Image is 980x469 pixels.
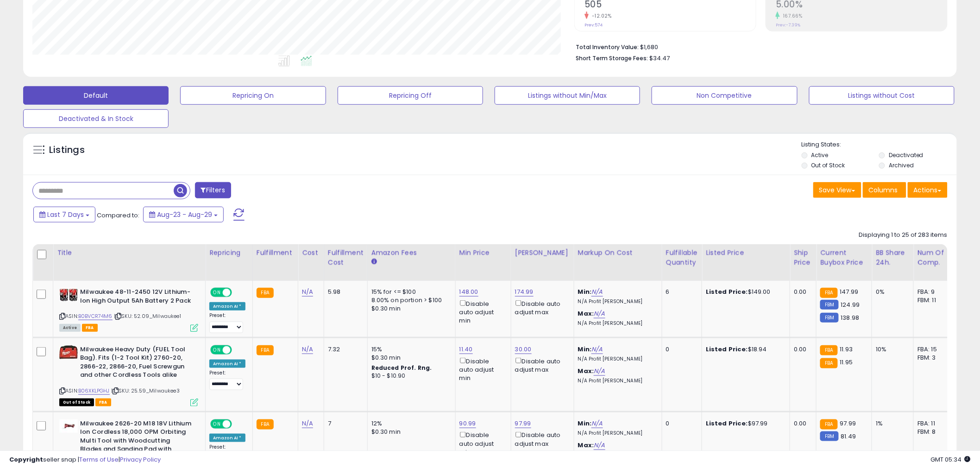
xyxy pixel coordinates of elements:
[666,248,698,267] div: Fulfillable Quantity
[97,211,139,220] span: Compared to:
[591,287,603,297] a: N/A
[889,161,914,169] label: Archived
[47,210,84,219] span: Last 7 Days
[917,428,948,436] div: FBM: 8
[578,356,655,362] p: N/A Profit [PERSON_NAME]
[80,345,193,382] b: Milwaukee Heavy Duty (FUEL Tool Bag). Fits (1-2 Tool Kit) 2760-20, 2866-22, 2866-20, Fuel Screwgu...
[23,86,169,105] button: Default
[371,296,448,304] div: 8.00% on portion > $100
[515,298,567,317] div: Disable auto adjust max
[863,182,906,198] button: Columns
[209,434,245,442] div: Amazon AI *
[876,248,910,267] div: BB Share 24h.
[371,428,448,436] div: $0.30 min
[574,244,662,281] th: The percentage added to the cost of goods (COGS) that forms the calculator for Min & Max prices.
[820,431,838,441] small: FBM
[195,182,231,198] button: Filters
[666,419,695,428] div: 0
[459,419,476,428] a: 90.99
[114,312,181,320] span: | SKU: 52.09_Milwaukee1
[813,182,861,198] button: Save View
[820,288,837,298] small: FBA
[706,287,748,296] b: Listed Price:
[578,419,592,428] b: Min:
[79,455,119,464] a: Terms of Use
[78,312,113,320] a: B0BVCR74M6
[211,289,223,297] span: ON
[576,41,941,52] li: $1,680
[59,288,198,331] div: ASIN:
[917,296,948,304] div: FBM: 11
[706,419,748,428] b: Listed Price:
[120,455,161,464] a: Privacy Policy
[459,345,473,354] a: 11.40
[576,43,639,51] b: Total Inventory Value:
[515,419,531,428] a: 97.99
[371,248,452,258] div: Amazon Fees
[231,346,245,354] span: OFF
[584,22,603,28] small: Prev: 574
[794,288,809,296] div: 0.00
[59,345,78,359] img: 41BAt0I8UCL._SL40_.jpg
[95,399,111,406] span: FBA
[594,441,605,450] a: N/A
[515,287,534,297] a: 174.99
[652,86,797,105] button: Non Competitive
[209,360,245,368] div: Amazon AI *
[59,288,78,302] img: 41W5ThxpLqL._SL40_.jpg
[257,288,274,298] small: FBA
[371,258,377,266] small: Amazon Fees.
[809,86,955,105] button: Listings without Cost
[257,345,274,355] small: FBA
[841,432,856,441] span: 81.49
[338,86,483,105] button: Repricing Off
[794,419,809,428] div: 0.00
[209,302,245,311] div: Amazon AI *
[840,287,859,296] span: 147.99
[917,248,951,267] div: Num of Comp.
[209,312,245,333] div: Preset:
[371,304,448,313] div: $0.30 min
[328,419,360,428] div: 7
[840,358,853,367] span: 11.95
[371,364,432,372] b: Reduced Prof. Rng.
[706,288,783,296] div: $149.00
[371,288,448,296] div: 15% for <= $100
[578,309,594,318] b: Max:
[859,231,948,240] div: Displaying 1 to 25 of 283 items
[578,287,592,296] b: Min:
[49,144,85,157] h5: Listings
[578,441,594,450] b: Max:
[143,207,224,222] button: Aug-23 - Aug-29
[302,345,313,354] a: N/A
[594,367,605,376] a: N/A
[794,248,812,267] div: Ship Price
[59,345,198,406] div: ASIN:
[591,345,603,354] a: N/A
[209,370,245,391] div: Preset:
[889,151,923,159] label: Deactivated
[794,345,809,354] div: 0.00
[820,358,837,368] small: FBA
[180,86,326,105] button: Repricing On
[59,419,78,433] img: 215v00nCNDL._SL40_.jpg
[328,345,360,354] div: 7.32
[302,248,320,258] div: Cost
[33,207,95,222] button: Last 7 Days
[876,419,906,428] div: 1%
[578,320,655,327] p: N/A Profit [PERSON_NAME]
[917,288,948,296] div: FBA: 9
[666,288,695,296] div: 6
[231,289,245,297] span: OFF
[706,345,783,354] div: $18.94
[9,456,161,464] div: seller snap | |
[869,185,898,195] span: Columns
[495,86,640,105] button: Listings without Min/Max
[515,248,570,258] div: [PERSON_NAME]
[515,356,567,374] div: Disable auto adjust max
[841,313,860,322] span: 138.98
[459,298,504,325] div: Disable auto adjust min
[811,151,829,159] label: Active
[23,109,169,128] button: Deactivated & In Stock
[820,248,868,267] div: Current Buybox Price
